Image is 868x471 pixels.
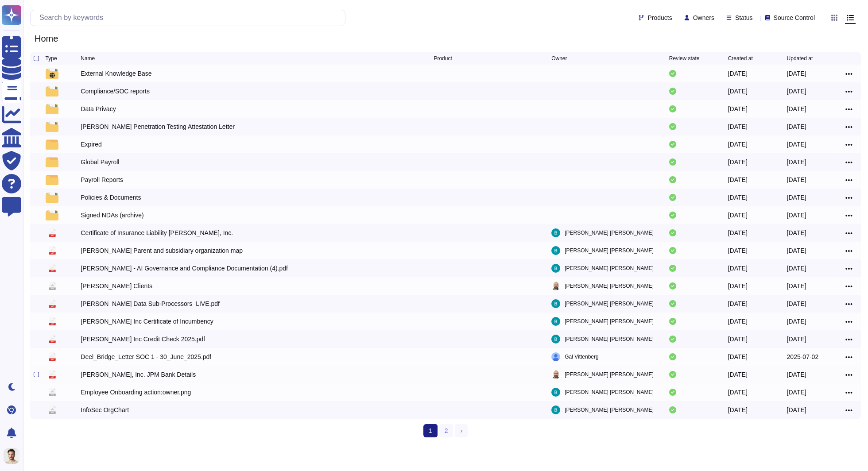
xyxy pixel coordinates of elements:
div: [DATE] [787,87,806,96]
div: Signed NDAs (archive) [81,211,143,220]
div: [DATE] [728,175,748,184]
div: [DATE] [728,405,748,414]
img: folder [46,192,58,203]
span: [PERSON_NAME] [PERSON_NAME] [565,405,654,414]
div: [DATE] [787,158,806,166]
div: [DATE] [787,335,806,344]
div: Certificate of Insurance Liability [PERSON_NAME], Inc. [81,228,233,237]
div: [DATE] [787,122,806,131]
div: [DATE] [787,299,806,308]
div: [DATE] [728,211,748,220]
img: user [551,317,560,326]
img: folder [46,86,58,97]
img: user [551,335,560,344]
div: [PERSON_NAME] Data Sub-Processors_LIVE.pdf [81,299,220,308]
img: user [551,388,560,397]
img: folder [46,68,58,79]
div: Deel_Bridge_Letter SOC 1 - 30_June_2025.pdf [81,352,211,361]
img: user [4,448,19,464]
div: [DATE] [728,122,748,131]
span: Source Control [774,15,815,21]
div: [DATE] [787,264,806,273]
div: [DATE] [728,388,748,397]
span: Product [434,56,452,61]
div: External Knowledge Base [81,69,151,78]
span: [PERSON_NAME] [PERSON_NAME] [565,264,654,273]
div: [PERSON_NAME] Penetration Testing Attestation Letter [81,122,235,131]
div: [DATE] [728,158,748,166]
span: [PERSON_NAME] [PERSON_NAME] [565,388,654,397]
img: folder [46,139,58,150]
span: [PERSON_NAME] [PERSON_NAME] [565,335,654,344]
div: [DATE] [728,352,748,361]
span: [PERSON_NAME] [PERSON_NAME] [565,317,654,326]
a: 2 [439,424,453,437]
div: [DATE] [787,405,806,414]
div: InfoSec OrgChart [81,405,129,414]
img: user [551,282,560,290]
div: Global Payroll [81,158,119,166]
span: Status [735,15,753,21]
img: user [551,370,560,379]
div: [DATE] [787,193,806,202]
div: [DATE] [728,335,748,344]
div: Employee Onboarding action:owner.png [81,388,191,397]
div: [DATE] [787,211,806,220]
input: Search by keywords [35,10,345,26]
span: [PERSON_NAME] [PERSON_NAME] [565,299,654,308]
span: Owner [551,56,567,61]
div: 2025-07-02 [787,352,819,361]
div: [DATE] [787,370,806,379]
div: Policies & Documents [81,193,141,202]
div: [DATE] [787,175,806,184]
div: [DATE] [787,104,806,113]
div: [DATE] [728,264,748,273]
div: [PERSON_NAME] - AI Governance and Compliance Documentation (4).pdf [81,264,288,273]
span: Home [30,32,62,45]
div: [DATE] [728,104,748,113]
img: user [551,299,560,308]
div: [DATE] [787,228,806,237]
span: [PERSON_NAME] [PERSON_NAME] [565,370,654,379]
span: Name [81,56,95,61]
span: Products [647,15,672,21]
img: folder [46,174,58,185]
span: Review state [669,56,700,61]
div: [DATE] [728,140,748,149]
div: [PERSON_NAME] Inc Certificate of Incumbency [81,317,213,326]
div: [DATE] [728,87,748,96]
img: user [551,405,560,414]
div: [DATE] [728,228,748,237]
div: [DATE] [787,282,806,290]
span: [PERSON_NAME] [PERSON_NAME] [565,246,654,255]
img: folder [46,104,58,114]
span: Owners [693,15,714,21]
div: Payroll Reports [81,175,123,184]
div: [DATE] [787,317,806,326]
img: user [551,246,560,255]
img: user [551,352,560,361]
div: [PERSON_NAME] Clients [81,282,152,290]
div: [DATE] [728,246,748,255]
div: [DATE] [728,193,748,202]
div: [DATE] [728,282,748,290]
div: [PERSON_NAME] Inc Credit Check 2025.pdf [81,335,205,344]
span: Updated at [787,56,813,61]
span: [PERSON_NAME] [PERSON_NAME] [565,228,654,237]
div: [PERSON_NAME], Inc. JPM Bank Details [81,370,196,379]
span: Created at [728,56,753,61]
span: 1 [423,424,438,437]
div: [DATE] [787,69,806,78]
div: [DATE] [728,370,748,379]
span: Gal Vittenberg [565,352,599,361]
div: [DATE] [787,140,806,149]
div: [DATE] [787,246,806,255]
div: [PERSON_NAME] Parent and subsidiary organization map [81,246,243,255]
div: [DATE] [787,388,806,397]
button: user [2,446,26,466]
img: folder [46,210,58,220]
div: Data Privacy [81,104,116,113]
img: user [551,264,560,273]
div: Expired [81,140,101,149]
span: [PERSON_NAME] [PERSON_NAME] [565,282,654,290]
